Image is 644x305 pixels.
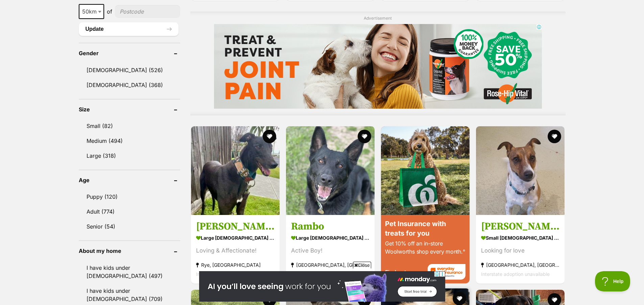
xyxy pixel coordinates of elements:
[481,220,559,233] h3: [PERSON_NAME]
[79,4,104,19] span: 50km
[79,50,180,56] header: Gender
[548,130,562,143] button: favourite
[214,24,542,109] iframe: Advertisement
[196,271,265,277] span: Interstate adoption unavailable
[595,271,630,291] iframe: Help Scout Beacon - Open
[196,260,275,269] strong: Rye, [GEOGRAPHIC_DATA]
[291,246,369,255] div: Active Boy!
[79,119,180,133] a: Small (82)
[79,261,180,283] a: I have kids under [DEMOGRAPHIC_DATA] (497)
[476,215,565,283] a: [PERSON_NAME] small [DEMOGRAPHIC_DATA] Dog Looking for love [GEOGRAPHIC_DATA], [GEOGRAPHIC_DATA] ...
[79,149,180,163] a: Large (318)
[358,130,371,143] button: favourite
[191,215,280,283] a: [PERSON_NAME] large [DEMOGRAPHIC_DATA] Dog Loving & Affectionate! Rye, [GEOGRAPHIC_DATA] Intersta...
[191,126,280,215] img: Lenny - Greyhound Dog
[79,219,180,234] a: Senior (54)
[79,134,180,148] a: Medium (494)
[291,260,369,269] strong: [GEOGRAPHIC_DATA], [GEOGRAPHIC_DATA]
[291,233,369,242] strong: large [DEMOGRAPHIC_DATA] Dog
[481,271,550,277] span: Interstate adoption unavailable
[481,246,559,255] div: Looking for love
[199,271,445,302] iframe: Advertisement
[79,7,103,16] span: 50km
[79,63,180,77] a: [DEMOGRAPHIC_DATA] (526)
[353,262,371,268] span: Close
[291,220,369,233] h3: Rambo
[481,260,559,269] strong: [GEOGRAPHIC_DATA], [GEOGRAPHIC_DATA]
[107,7,112,16] span: of
[286,215,375,283] a: Rambo large [DEMOGRAPHIC_DATA] Dog Active Boy! [GEOGRAPHIC_DATA], [GEOGRAPHIC_DATA] Interstate ad...
[196,220,275,233] h3: [PERSON_NAME]
[115,5,180,18] input: postcode
[79,204,180,219] a: Adult (774)
[263,130,276,143] button: favourite
[196,246,275,255] div: Loving & Affectionate!
[79,78,180,92] a: [DEMOGRAPHIC_DATA] (368)
[79,248,180,254] header: About my home
[79,190,180,204] a: Puppy (120)
[476,126,565,215] img: Charlie - Jack Russell Terrier Dog
[196,233,275,242] strong: large [DEMOGRAPHIC_DATA] Dog
[286,126,375,215] img: Rambo - German Shepherd Dog
[190,12,566,115] div: Advertisement
[481,233,559,242] strong: small [DEMOGRAPHIC_DATA] Dog
[79,177,180,183] header: Age
[79,106,180,112] header: Size
[79,22,178,36] button: Update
